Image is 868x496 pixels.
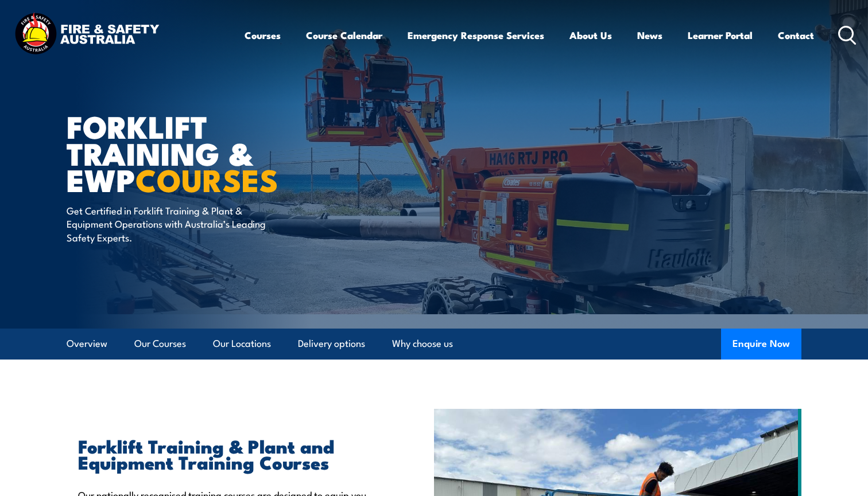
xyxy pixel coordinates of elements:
p: Get Certified in Forklift Training & Plant & Equipment Operations with Australia’s Leading Safety... [67,204,276,244]
a: News [637,20,662,50]
strong: COURSES [135,155,278,202]
a: Emergency Response Services [408,20,544,50]
button: Enquire Now [721,329,801,360]
a: Our Locations [213,329,271,359]
a: Learner Portal [688,20,753,50]
a: Our Courses [134,329,186,359]
a: Overview [67,329,107,359]
a: Why choose us [392,329,453,359]
a: Delivery options [298,329,365,359]
a: Contact [778,20,814,50]
a: Course Calendar [306,20,382,50]
a: Courses [245,20,281,50]
h2: Forklift Training & Plant and Equipment Training Courses [78,438,381,470]
h1: Forklift Training & EWP [67,112,350,193]
a: About Us [569,20,612,50]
